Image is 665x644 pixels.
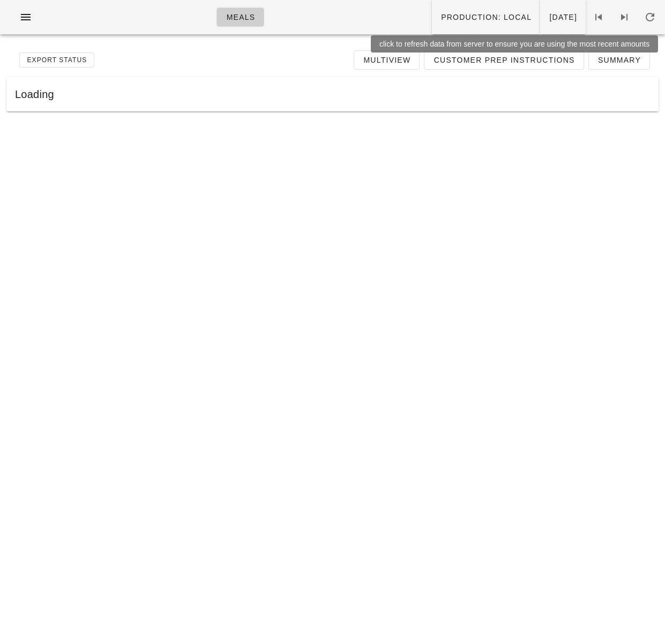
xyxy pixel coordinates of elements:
span: Multiview [363,56,410,64]
a: Summary [588,50,650,70]
span: Summary [597,56,641,64]
span: Meals [226,13,255,21]
span: Customer Prep Instructions [433,56,574,64]
a: Multiview [354,50,420,70]
span: [DATE] [549,13,577,21]
div: Loading [6,77,659,111]
a: Meals [216,8,264,27]
span: Production: local [440,13,532,21]
a: Customer Prep Instructions [424,50,584,70]
button: Export Status [19,53,94,68]
span: Export Status [26,56,87,64]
